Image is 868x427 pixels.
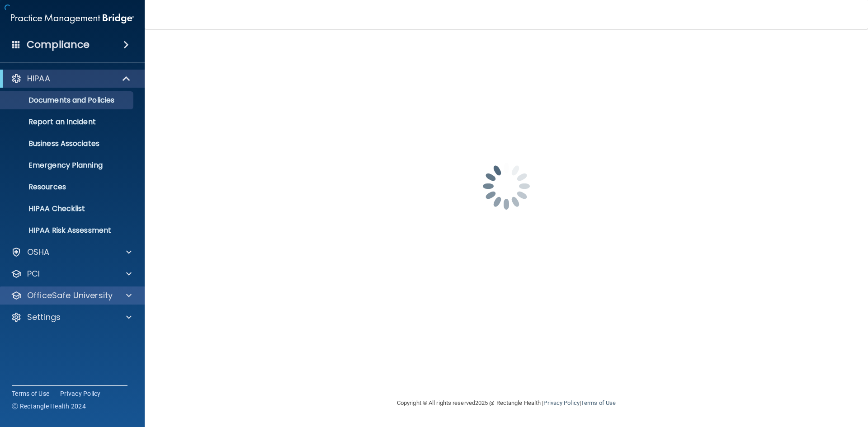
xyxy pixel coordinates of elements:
span: Ⓒ Rectangle Health 2024 [12,402,86,411]
a: PCI [11,268,132,279]
img: PMB logo [11,9,134,28]
p: OfficeSafe University [27,290,113,301]
a: OfficeSafe University [11,290,132,301]
a: Privacy Policy [543,399,579,406]
p: Emergency Planning [6,161,129,170]
p: Resources [6,183,129,192]
p: Documents and Policies [6,96,129,105]
a: Terms of Use [581,399,616,406]
a: Settings [11,312,132,323]
a: Privacy Policy [60,389,101,398]
a: OSHA [11,247,132,258]
p: HIPAA Checklist [6,204,129,213]
div: Copyright © All rights reserved 2025 @ Rectangle Health | | [341,389,671,418]
p: Report an Incident [6,117,129,127]
p: OSHA [27,247,50,258]
p: Settings [27,312,61,323]
p: Business Associates [6,139,129,148]
h4: Compliance [27,38,90,51]
a: Terms of Use [12,389,49,398]
p: PCI [27,268,40,279]
img: spinner.e123f6fc.gif [461,141,552,231]
p: HIPAA [27,73,50,84]
p: HIPAA Risk Assessment [6,226,129,235]
a: HIPAA [11,73,131,84]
